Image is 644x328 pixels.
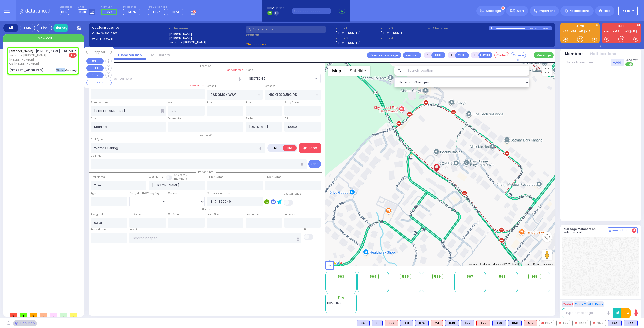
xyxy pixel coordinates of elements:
[456,280,458,284] span: -
[246,68,253,72] label: Areas
[574,301,587,307] button: Code 2
[612,30,620,33] a: FD73
[86,58,104,64] button: UNIT
[432,158,441,173] div: YIDA FALKOWITZ
[400,320,413,326] div: BLS
[541,322,544,324] img: red-radio-icon.svg
[425,26,489,31] label: Last 3 location
[53,24,68,32] a: History
[357,320,370,326] div: K51
[461,320,474,326] div: K77
[128,10,136,14] span: MF75
[492,320,506,326] div: K80
[246,42,267,46] span: Clear address
[91,212,103,216] label: Assigned
[101,6,119,9] label: Night unit
[338,274,344,279] span: 593
[91,175,105,179] label: First Name
[91,228,106,232] label: Back Home
[284,192,301,196] label: Use Callback
[9,49,33,53] a: [PERSON_NAME]
[608,320,622,326] div: K54
[207,175,223,179] label: P First Name
[3,24,18,32] div: All
[524,320,537,326] div: M15
[168,117,181,121] label: Township
[539,320,554,326] div: FD27
[431,320,443,326] div: M3
[86,50,112,54] button: Copy call
[562,301,573,307] button: Code 1
[9,58,34,62] span: [PHONE_NUMBER]
[336,41,360,45] label: [PHONE_NUMBER]
[9,62,39,66] span: CB: [PHONE_NUMBER]
[328,66,345,76] button: Show street map
[434,274,441,279] span: 596
[74,49,77,53] span: ✕
[308,145,317,151] p: Tone
[625,62,633,67] label: Turn off text
[114,53,146,57] a: Dispatch info
[488,288,490,292] span: -
[431,320,443,326] div: ALS
[169,40,244,45] label: ר' משה - ר' [PERSON_NAME]
[327,284,329,288] span: -
[556,320,570,326] div: K35
[381,36,424,41] span: Phone 4
[609,230,611,232] img: comment-alt.png
[246,212,261,216] label: Destination
[20,8,53,14] img: Logo
[528,25,532,31] div: 0:00
[50,313,57,317] span: 0
[161,109,164,113] span: Other building occupants
[478,52,492,58] button: ENGINE
[542,232,552,242] button: Map camera controls
[20,313,27,317] span: 1
[488,284,490,288] span: -
[562,30,569,33] a: K44
[91,191,96,195] label: Age
[91,117,96,121] label: City
[445,320,459,326] div: K49
[622,9,630,13] span: KY18
[168,101,173,105] label: Apt
[60,6,72,9] label: Dispatcher
[292,8,331,14] input: (000)000-00000
[521,288,548,292] div: -
[148,6,185,9] label: Fire units on call
[456,284,458,288] span: -
[92,26,167,30] label: Cad:
[197,133,214,137] span: Call type
[129,212,141,216] label: En Route
[207,212,222,216] label: From Scene
[196,170,216,174] span: Patient info
[207,84,216,88] label: Cross 1
[153,10,160,14] span: FD27
[123,6,142,9] label: Medic on call
[381,31,406,35] label: [PHONE_NUMBER]
[78,9,87,15] span: K-18
[9,53,60,58] span: ר' משה - ר' [PERSON_NAME]
[612,229,631,232] span: Internal Chat
[534,52,554,58] button: Message
[424,288,425,292] span: -
[64,49,73,53] span: 3:31 AM
[608,227,638,234] button: Internal Chat 4
[400,320,413,326] div: K31
[381,26,424,31] span: Phone 3
[327,301,355,305] div: FD27, FD73
[402,274,409,279] span: 595
[129,228,140,232] label: Hospital
[585,30,591,33] a: K18
[359,284,361,288] span: -
[492,320,506,326] div: BLS
[284,117,288,121] label: ZIP
[570,9,590,13] span: Notifications
[539,9,555,13] span: Important
[60,9,69,15] span: KY18
[9,68,44,73] div: [STREET_ADDRESS]
[99,26,121,30] span: [08182025_09]
[621,30,630,33] a: CAR2
[149,175,163,179] label: Last Name
[461,320,474,326] div: BLS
